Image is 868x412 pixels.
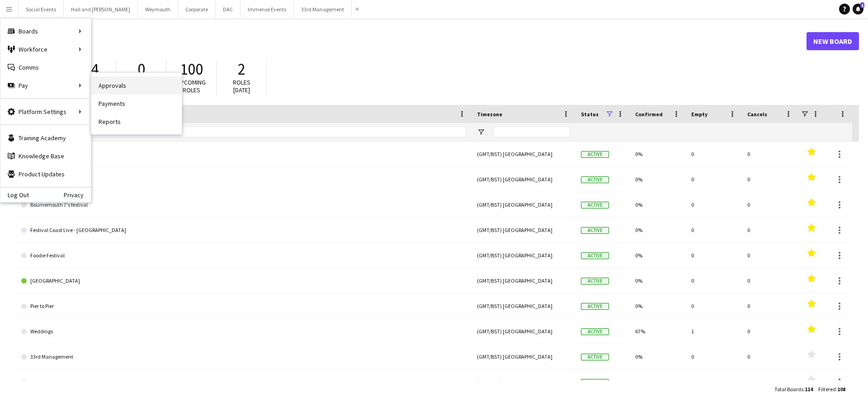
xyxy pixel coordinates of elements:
[91,113,182,131] a: Reports
[64,191,91,199] a: Privacy
[742,344,798,369] div: 0
[853,4,863,14] a: 1
[837,386,845,393] span: 108
[630,294,686,318] div: 0%
[477,111,502,118] span: Timezone
[581,202,609,208] span: Active
[477,128,485,136] button: Open Filter Menu
[21,268,466,294] a: [GEOGRAPHIC_DATA]
[472,218,576,242] div: (GMT/BST) [GEOGRAPHIC_DATA]
[472,268,576,293] div: (GMT/BST) [GEOGRAPHIC_DATA]
[630,344,686,369] div: 0%
[0,40,91,58] div: Workforce
[818,386,836,393] span: Filtered
[216,0,241,18] button: DAC
[294,0,352,18] button: 33rd Management
[91,76,182,95] a: Approvals
[0,191,29,199] a: Log Out
[91,95,182,113] a: Payments
[742,167,798,192] div: 0
[581,111,599,118] span: Status
[686,218,742,242] div: 0
[38,127,466,137] input: Board name Filter Input
[21,192,466,218] a: Bournemouth 7's festival
[581,328,609,335] span: Active
[742,369,798,394] div: 0
[21,319,466,344] a: Weddings
[635,111,663,118] span: Confirmed
[581,252,609,259] span: Active
[686,268,742,293] div: 0
[742,294,798,318] div: 0
[0,58,91,76] a: Comms
[630,142,686,166] div: 0%
[805,386,813,393] span: 114
[742,319,798,344] div: 0
[581,151,609,158] span: Active
[686,243,742,268] div: 0
[21,344,466,369] a: 33rd Management
[241,0,294,18] button: Immense Events
[472,319,576,344] div: (GMT/BST) [GEOGRAPHIC_DATA]
[0,165,91,183] a: Product Updates
[177,78,206,94] span: Upcoming roles
[64,0,138,18] button: Hall and [PERSON_NAME]
[233,78,250,94] span: Roles [DATE]
[472,294,576,318] div: (GMT/BST) [GEOGRAPHIC_DATA]
[691,111,708,118] span: Empty
[0,129,91,147] a: Training Academy
[630,369,686,394] div: 0%
[472,167,576,192] div: (GMT/BST) [GEOGRAPHIC_DATA]
[0,76,91,95] div: Pay
[0,147,91,165] a: Knowledge Base
[742,218,798,242] div: 0
[0,22,91,40] div: Boards
[774,380,813,398] div: :
[238,59,245,79] span: 2
[16,34,807,48] h1: Boards
[581,303,609,310] span: Active
[686,344,742,369] div: 0
[581,176,609,183] span: Active
[742,192,798,217] div: 0
[774,386,803,393] span: Total Boards
[138,0,178,18] button: Weymouth
[747,111,767,118] span: Cancels
[686,319,742,344] div: 1
[630,319,686,344] div: 67%
[178,0,216,18] button: Corporate
[19,0,64,18] button: Social Events
[630,218,686,242] div: 0%
[472,369,576,394] div: (GMT/BST) [GEOGRAPHIC_DATA]
[742,142,798,166] div: 0
[818,380,845,398] div: :
[686,142,742,166] div: 0
[472,142,576,166] div: (GMT/BST) [GEOGRAPHIC_DATA]
[630,167,686,192] div: 0%
[472,344,576,369] div: (GMT/BST) [GEOGRAPHIC_DATA]
[686,167,742,192] div: 0
[137,59,145,79] span: 0
[472,243,576,268] div: (GMT/BST) [GEOGRAPHIC_DATA]
[742,268,798,293] div: 0
[581,354,609,360] span: Active
[630,192,686,217] div: 0%
[21,142,466,167] a: Arts by the Sea
[581,227,609,234] span: Active
[180,59,203,79] span: 100
[581,379,609,386] span: Active
[807,32,859,50] a: New Board
[630,243,686,268] div: 0%
[21,369,466,395] a: Arts by the Sea
[860,2,864,8] span: 1
[21,294,466,319] a: Pier to Pier
[21,243,466,268] a: Foodie Festival
[581,278,609,284] span: Active
[21,218,466,243] a: Festival Coast Live - [GEOGRAPHIC_DATA]
[472,192,576,217] div: (GMT/BST) [GEOGRAPHIC_DATA]
[686,294,742,318] div: 0
[21,167,466,192] a: BCP
[0,103,91,121] div: Platform Settings
[493,127,570,137] input: Timezone Filter Input
[686,192,742,217] div: 0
